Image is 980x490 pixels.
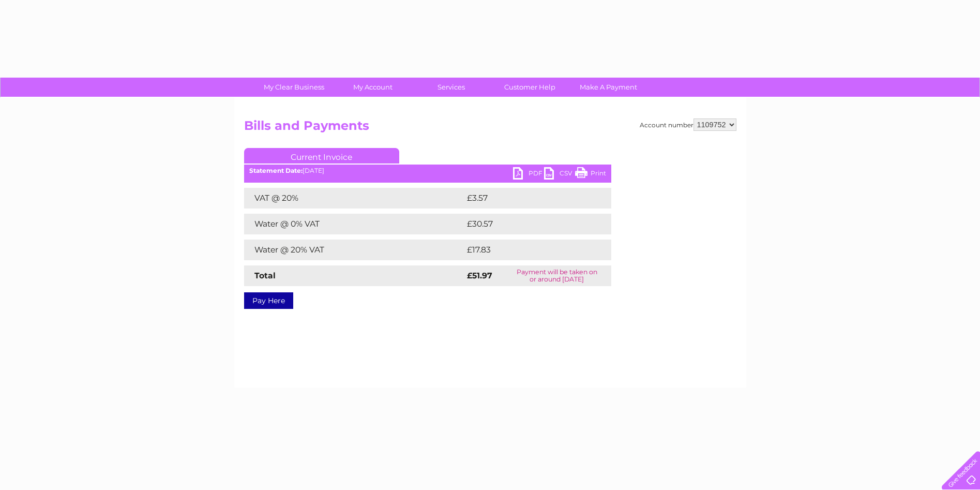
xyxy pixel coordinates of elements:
[503,265,611,286] td: Payment will be taken on or around [DATE]
[244,240,464,260] td: Water @ 20% VAT
[467,271,492,280] strong: £51.97
[330,78,415,97] a: My Account
[464,188,587,209] td: £3.57
[464,240,589,260] td: £17.83
[244,188,464,209] td: VAT @ 20%
[254,271,276,280] strong: Total
[244,118,736,138] h2: Bills and Payments
[244,148,399,164] a: Current Invoice
[464,214,590,234] td: £30.57
[244,214,464,234] td: Water @ 0% VAT
[244,292,293,309] a: Pay Here
[513,167,544,182] a: PDF
[251,78,337,97] a: My Clear Business
[544,167,575,182] a: CSV
[249,167,303,174] b: Statement Date:
[566,78,651,97] a: Make A Payment
[487,78,572,97] a: Customer Help
[244,167,611,174] div: [DATE]
[575,167,606,182] a: Print
[640,118,736,131] div: Account number
[409,78,494,97] a: Services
